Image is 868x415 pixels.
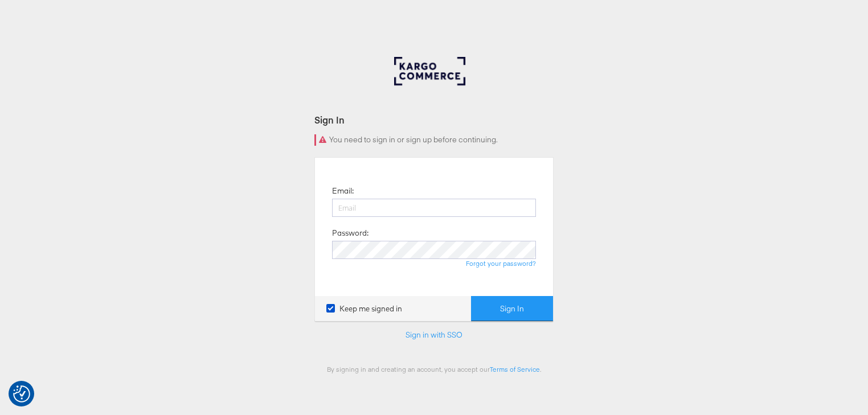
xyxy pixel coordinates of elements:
[13,385,30,402] button: Consent Preferences
[314,134,554,146] div: You need to sign in or sign up before continuing.
[314,113,554,126] div: Sign In
[406,330,462,340] a: Sign in with SSO
[332,199,536,217] input: Email
[332,186,354,196] label: Email:
[314,365,554,373] div: By signing in and creating an account, you accept our .
[326,303,402,314] label: Keep me signed in
[13,385,30,402] img: Revisit consent button
[471,296,553,322] button: Sign In
[490,365,540,373] a: Terms of Service
[332,228,369,239] label: Password:
[466,259,536,268] a: Forgot your password?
